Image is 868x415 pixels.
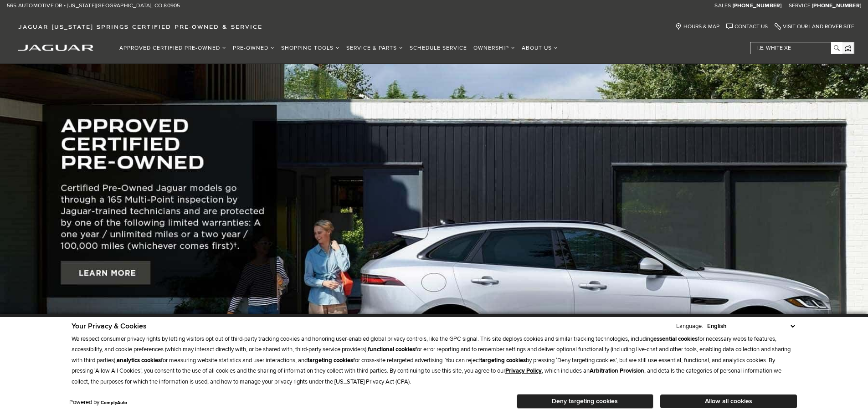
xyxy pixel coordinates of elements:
input: i.e. White XE [750,42,842,54]
a: ComplyAuto [101,400,127,405]
strong: analytics cookies [117,357,161,364]
nav: Main Navigation [116,40,561,56]
img: Jaguar [18,45,93,51]
div: Language: [676,323,703,329]
a: Pre-Owned [230,40,278,56]
a: [PHONE_NUMBER] [733,2,782,10]
a: [PHONE_NUMBER] [812,2,861,10]
a: Ownership [470,40,519,56]
a: 565 Automotive Dr • [US_STATE][GEOGRAPHIC_DATA], CO 80905 [7,2,180,10]
a: Jaguar [US_STATE] Springs Certified Pre-Owned & Service [14,23,267,30]
strong: Arbitration Provision [590,367,644,374]
a: Contact Us [726,23,768,30]
a: Hours & Map [675,23,719,30]
span: Sales [714,2,731,9]
a: Approved Certified Pre-Owned [116,40,230,56]
a: Shopping Tools [278,40,343,56]
a: About Us [519,40,561,56]
button: Deny targeting cookies [517,394,653,409]
strong: essential cookies [653,335,698,343]
select: Language Select [705,322,797,331]
button: Allow all cookies [660,395,797,408]
a: Privacy Policy [505,367,542,374]
span: Your Privacy & Cookies [72,322,147,331]
span: Jaguar [US_STATE] Springs Certified Pre-Owned & Service [18,23,262,30]
strong: targeting cookies [308,357,353,364]
p: We respect consumer privacy rights by letting visitors opt out of third-party tracking cookies an... [72,334,797,387]
strong: targeting cookies [480,357,526,364]
a: jaguar [18,43,93,51]
strong: functional cookies [368,346,415,353]
a: Service & Parts [343,40,406,56]
span: Service [789,2,811,9]
a: Schedule Service [406,40,470,56]
div: Powered by [69,400,127,405]
a: Visit Our Land Rover Site [775,23,854,30]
